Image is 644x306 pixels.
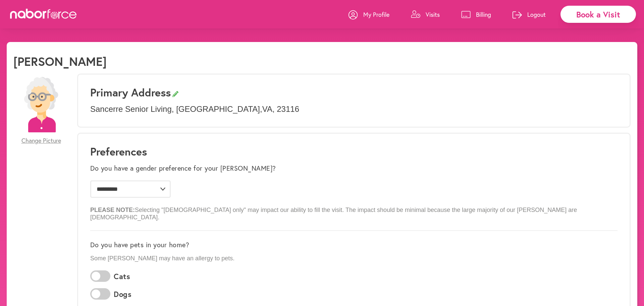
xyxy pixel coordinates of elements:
h3: Primary Address [90,86,618,99]
img: efc20bcf08b0dac87679abea64c1faab.png [13,77,69,132]
h1: Preferences [90,145,618,158]
p: Logout [527,10,546,18]
span: Change Picture [21,137,61,144]
label: Cats [114,272,130,281]
label: Dogs [114,290,131,299]
p: Billing [476,10,491,18]
b: PLEASE NOTE: [90,207,135,213]
div: Book a Visit [560,6,636,23]
a: My Profile [348,4,389,25]
label: Do you have pets in your home? [90,241,189,249]
h1: [PERSON_NAME] [13,54,107,69]
p: My Profile [363,10,389,18]
p: Selecting "[DEMOGRAPHIC_DATA] only" may impact our ability to fill the visit. The impact should b... [90,201,618,221]
p: Sancerre Senior Living , [GEOGRAPHIC_DATA] , VA , 23116 [90,104,618,114]
p: Visits [426,10,440,18]
p: Some [PERSON_NAME] may have an allergy to pets. [90,255,618,262]
a: Billing [461,4,491,25]
a: Logout [513,4,546,25]
label: Do you have a gender preference for your [PERSON_NAME]? [90,164,276,172]
a: Visits [411,4,440,25]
